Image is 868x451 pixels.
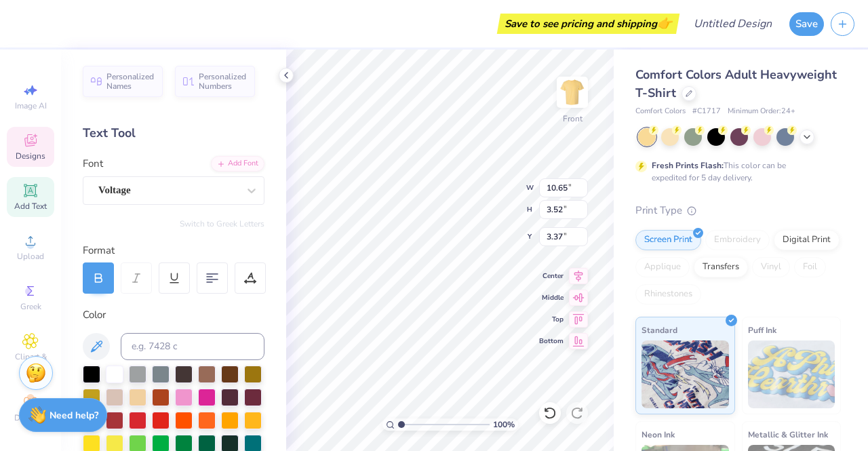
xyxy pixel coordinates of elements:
[563,113,583,125] div: Front
[500,14,676,34] div: Save to see pricing and shipping
[752,257,790,277] div: Vinyl
[14,201,47,212] span: Add Text
[652,160,724,171] strong: Fresh Prints Flash:
[121,333,264,360] input: e.g. 7428 c
[50,409,98,422] strong: Need help?
[683,10,783,37] input: Untitled Design
[705,230,770,250] div: Embroidery
[657,15,672,31] span: 👉
[211,156,264,172] div: Add Font
[106,72,155,91] span: Personalized Names
[642,323,677,337] span: Standard
[642,427,675,442] span: Neon Ink
[635,66,837,101] span: Comfort Colors Adult Heavyweight T-Shirt
[748,323,776,337] span: Puff Ink
[83,243,266,258] div: Format
[748,340,835,408] img: Puff Ink
[635,203,841,218] div: Print Type
[692,106,721,117] span: # C1717
[539,293,564,302] span: Middle
[635,106,686,117] span: Comfort Colors
[83,307,264,323] div: Color
[15,100,47,111] span: Image AI
[16,151,45,161] span: Designs
[539,315,564,324] span: Top
[694,257,748,277] div: Transfers
[774,230,840,250] div: Digital Print
[83,124,264,142] div: Text Tool
[728,106,795,117] span: Minimum Order: 24 +
[180,218,264,229] button: Switch to Greek Letters
[635,257,690,277] div: Applique
[17,251,44,262] span: Upload
[652,159,818,184] div: This color can be expedited for 5 day delivery.
[794,257,826,277] div: Foil
[83,156,103,172] label: Font
[539,336,564,346] span: Bottom
[635,284,701,305] div: Rhinestones
[748,427,828,442] span: Metallic & Glitter Ink
[493,418,515,431] span: 100 %
[14,412,47,423] span: Decorate
[199,72,247,91] span: Personalized Numbers
[635,230,701,250] div: Screen Print
[642,340,729,408] img: Standard
[7,351,54,373] span: Clipart & logos
[539,271,564,281] span: Center
[20,301,41,312] span: Greek
[789,12,824,36] button: Save
[559,79,586,106] img: Front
